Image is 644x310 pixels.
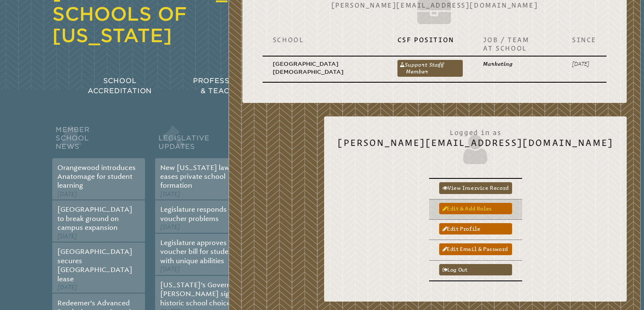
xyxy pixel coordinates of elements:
a: Log out [439,264,512,275]
span: [DATE] [160,224,180,231]
p: Since [572,35,596,44]
a: [GEOGRAPHIC_DATA] secures [GEOGRAPHIC_DATA] lease [57,248,132,283]
span: Professional Development & Teacher Certification [193,77,316,95]
span: School Accreditation [88,77,152,95]
p: CSF Position [397,35,463,44]
span: [DATE] [57,284,77,291]
a: View inservice record [439,182,512,194]
a: Legislature approves voucher bill for students with unique abilities [160,239,239,265]
p: [GEOGRAPHIC_DATA][DEMOGRAPHIC_DATA] [273,60,377,76]
span: Logged in as [338,124,613,137]
a: [US_STATE]’s Governor [PERSON_NAME] signs historic school choice bill [160,281,241,307]
span: [DATE] [160,191,180,198]
h2: Legislative Updates [155,124,248,158]
a: Orangewood introduces Anatomage for student learning [57,164,136,190]
p: Job / Team at School [483,35,552,52]
h2: [PERSON_NAME][EMAIL_ADDRESS][DOMAIN_NAME] [338,124,613,166]
a: Edit & add roles [439,203,512,214]
span: [DATE] [57,233,77,240]
a: New [US_STATE] law eases private school formation [160,164,230,190]
h2: Member School News [52,124,145,158]
a: Edit profile [439,223,512,235]
span: [DATE] [57,191,77,198]
a: Support Staff Member [397,60,463,77]
a: Legislature responds to voucher problems [160,205,235,222]
p: School [273,35,377,44]
a: [GEOGRAPHIC_DATA] to break ground on campus expansion [57,205,132,232]
span: [DATE] [160,266,180,273]
p: [DATE] [572,60,596,68]
a: Edit email & password [439,243,512,255]
p: Marketing [483,60,552,68]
